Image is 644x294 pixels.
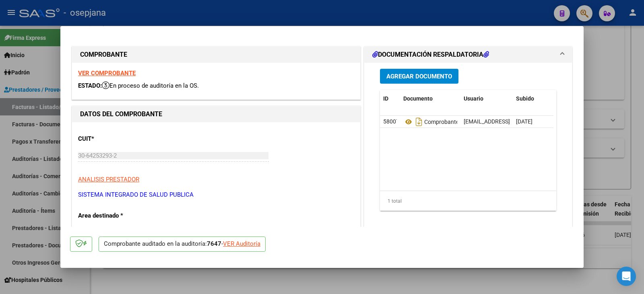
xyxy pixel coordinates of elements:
i: Descargar documento [414,115,424,128]
a: VER COMPROBANTE [78,70,136,77]
p: Comprobante auditado en la auditoría: - [99,236,266,252]
span: 58007 [383,118,399,125]
div: VER Auditoría [223,239,260,249]
mat-expansion-panel-header: DOCUMENTACIÓN RESPALDATORIA [364,47,572,63]
span: ID [383,95,388,102]
datatable-header-cell: Acción [553,90,593,107]
p: CUIT [78,134,161,144]
strong: DATOS DEL COMPROBANTE [80,110,162,118]
strong: 7647 [207,240,221,247]
h1: DOCUMENTACIÓN RESPALDATORIA [372,50,489,60]
span: Comprobantes [403,119,462,125]
span: En proceso de auditoría en la OS. [102,82,199,89]
span: Usuario [464,95,483,102]
button: Agregar Documento [380,69,458,84]
span: ANALISIS PRESTADOR [78,176,139,183]
div: DOCUMENTACIÓN RESPALDATORIA [364,63,572,230]
datatable-header-cell: ID [380,90,400,107]
span: Agregar Documento [386,73,452,80]
datatable-header-cell: Documento [400,90,460,107]
span: [DATE] [516,118,533,125]
span: Subido [516,95,534,102]
div: 1 total [380,191,556,211]
p: Area destinado * [78,211,161,220]
strong: COMPROBANTE [80,51,127,58]
datatable-header-cell: Subido [513,90,553,107]
span: ESTADO: [78,82,102,89]
div: Open Intercom Messenger [617,267,636,286]
p: SISTEMA INTEGRADO DE SALUD PUBLICA [78,190,354,199]
datatable-header-cell: Usuario [460,90,513,107]
span: Documento [403,95,433,102]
